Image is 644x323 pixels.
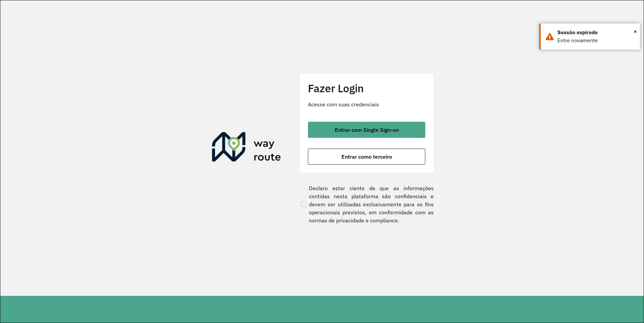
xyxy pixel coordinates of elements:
[308,149,425,165] button: button
[341,154,392,159] span: Entrar como terceiro
[557,37,635,45] div: Entre novamente
[308,122,425,138] button: button
[212,132,281,164] img: Roteirizador AmbevTech
[557,29,635,37] div: Sessão expirada
[634,26,637,37] span: ×
[300,184,434,224] label: Declaro estar ciente de que as informações contidas nesta plataforma são confidenciais e devem se...
[308,100,425,108] p: Acesse com suas credenciais
[308,82,425,95] h2: Fazer Login
[634,26,637,37] button: Close
[335,127,399,132] span: Entrar com Single Sign-on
